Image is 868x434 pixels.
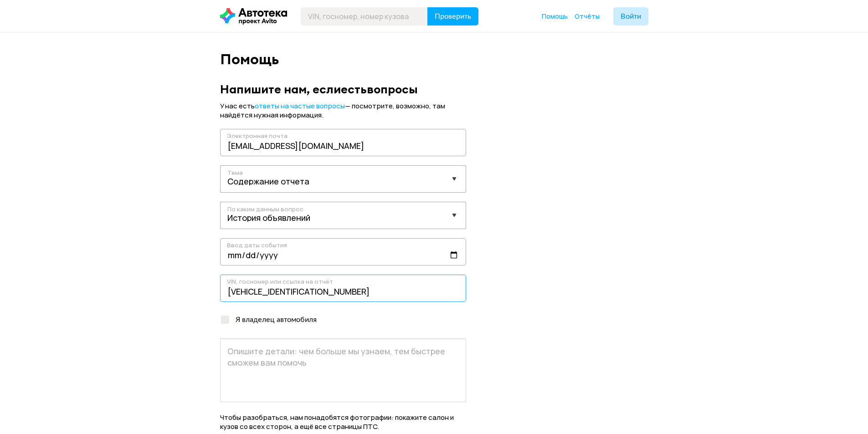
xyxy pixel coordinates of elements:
button: Проверить [427,7,478,26]
a: Отчёты [575,12,600,21]
span: Войти [621,13,641,20]
div: Чтобы разобраться, нам понадобятся фотографии: покажите салон и кузов со всех сторон, а ещё все с... [220,413,466,431]
div: Я владелец автомобиля [230,315,317,325]
a: Помощь [542,12,568,21]
div: У нас есть — посмотрите, возможно, там найдётся нужная информация. [220,102,466,120]
span: Отчёты [575,12,600,20]
span: Помощь [542,12,568,20]
button: Войти [613,7,648,26]
input: VIN, госномер, номер кузова [301,7,428,26]
div: Помощь [220,51,648,67]
a: ответы на частые вопросы [255,102,345,111]
div: Напишите нам, если есть вопросы [220,82,648,96]
span: Проверить [435,13,471,20]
